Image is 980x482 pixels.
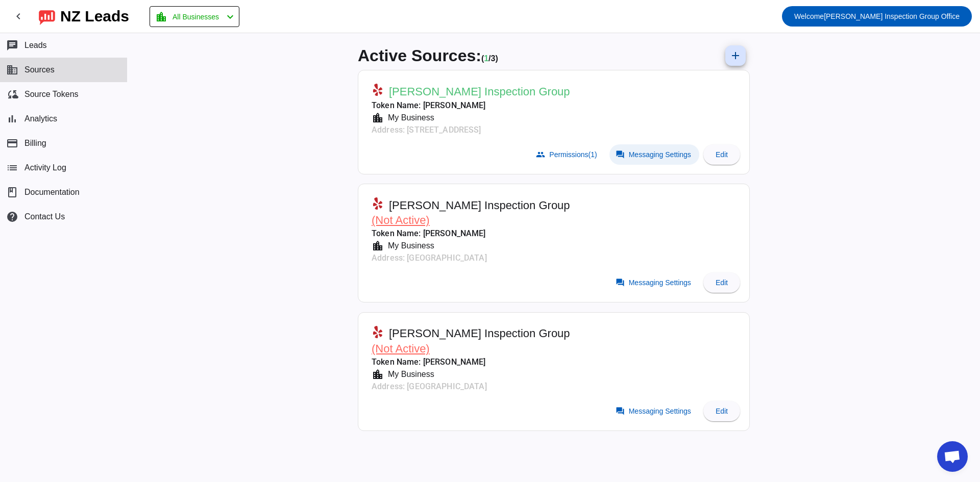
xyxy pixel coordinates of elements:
button: Edit [703,401,740,421]
span: Permissions [549,150,597,159]
mat-icon: location_city [372,368,384,380]
span: Total [491,54,498,63]
span: / [488,54,491,63]
span: Activity Log [24,163,66,172]
div: My Business [384,112,434,124]
mat-icon: cloud_sync [6,88,18,100]
mat-card-subtitle: Address: [STREET_ADDRESS] [372,124,570,136]
mat-icon: bar_chart [6,113,18,125]
span: [PERSON_NAME] Inspection Group [389,198,570,213]
mat-icon: location_city [372,112,384,124]
mat-icon: chat [6,39,18,52]
span: book [6,186,18,198]
span: Active Sources: [358,46,481,65]
mat-icon: chevron_left [224,11,236,23]
button: Messaging Settings [609,272,699,293]
button: Messaging Settings [609,401,699,421]
span: (Not Active) [372,342,430,355]
span: Source Tokens [24,90,79,99]
mat-icon: list [6,162,18,174]
span: All Businesses [173,10,219,24]
span: ( [481,54,484,63]
span: Contact Us [24,212,65,221]
button: All Businesses [150,6,239,27]
div: My Business [384,240,434,252]
span: (Not Active) [372,214,430,226]
mat-icon: forum [616,407,625,416]
span: Leads [24,41,47,50]
mat-icon: forum [616,150,625,159]
span: Edit [716,278,728,287]
button: Permissions(1) [530,144,605,165]
span: Working [484,54,488,63]
button: Messaging Settings [609,144,699,165]
mat-icon: add [729,49,742,62]
span: Edit [716,150,728,159]
span: Sources [24,65,55,74]
button: Edit [703,272,740,293]
mat-card-subtitle: Token Name: [PERSON_NAME] [372,99,570,112]
span: Documentation [24,188,80,197]
span: Billing [24,139,46,148]
span: Messaging Settings [629,407,691,415]
button: Edit [703,144,740,165]
mat-icon: location_city [372,240,384,252]
mat-icon: business [6,64,18,76]
span: Messaging Settings [629,150,691,159]
mat-icon: help [6,211,18,223]
span: [PERSON_NAME] Inspection Group [389,326,570,341]
mat-card-subtitle: Address: [GEOGRAPHIC_DATA] [372,380,570,393]
span: Welcome [794,12,824,20]
mat-card-subtitle: Token Name: [PERSON_NAME] [372,356,570,368]
mat-icon: payment [6,137,18,149]
div: My Business [384,368,434,380]
span: Messaging Settings [629,278,691,287]
img: logo [39,8,55,25]
mat-card-subtitle: Address: [GEOGRAPHIC_DATA] [372,252,570,264]
mat-icon: location_city [155,11,167,23]
span: Analytics [24,114,57,123]
mat-icon: chevron_left [12,10,24,22]
span: [PERSON_NAME] Inspection Group Office [794,9,960,23]
mat-card-subtitle: Token Name: [PERSON_NAME] [372,227,570,240]
div: NZ Leads [60,9,129,23]
a: Open chat [937,441,968,472]
button: Welcome[PERSON_NAME] Inspection Group Office [782,6,972,27]
span: Edit [716,407,728,415]
span: [PERSON_NAME] Inspection Group [389,85,570,99]
span: (1) [589,150,597,159]
mat-icon: group [536,150,545,159]
mat-icon: forum [616,278,625,287]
